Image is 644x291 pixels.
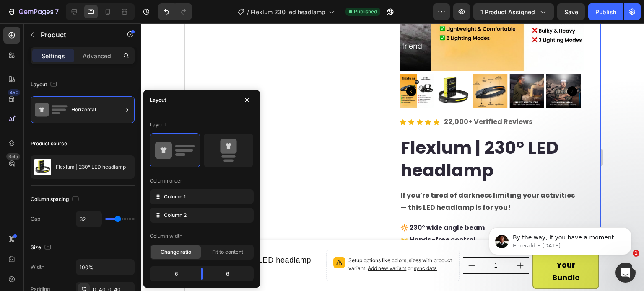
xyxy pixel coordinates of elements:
[150,177,182,185] div: Column order
[42,52,65,60] p: Settings
[185,23,601,291] iframe: Design area
[278,234,295,250] button: decrement
[150,121,166,129] div: Layout
[476,210,644,268] iframe: Intercom notifications message
[327,234,344,250] button: increment
[36,32,145,40] p: Message from Emerald, sent 1d ago
[480,8,535,16] span: 1 product assigned
[251,8,325,16] span: Flexlum 230 led headlamp
[76,211,101,227] input: Auto
[31,194,80,205] div: Column spacing
[158,3,192,20] div: Undo/Redo
[354,8,377,15] span: Published
[564,8,578,15] span: Save
[8,89,20,96] div: 450
[31,215,40,223] div: Gap
[76,260,134,275] input: Auto
[34,159,51,175] img: product feature img
[348,219,414,266] a: Choose Your Bundle
[31,263,44,271] div: Width
[164,211,187,219] span: Column 2
[259,93,348,103] strong: 22,000+ Verified Reviews
[31,242,53,253] div: Size
[588,3,623,20] button: Publish
[150,96,166,104] div: Layout
[31,140,67,147] div: Product source
[31,79,59,90] div: Layout
[615,263,636,283] iframe: Intercom live chat
[151,268,194,280] div: 6
[161,248,191,256] span: Change ratio
[595,8,616,16] div: Publish
[216,200,300,209] strong: 🔆 230° wide angle beam
[215,112,399,159] h2: Flexlum | 230° LED headlamp
[150,232,182,240] div: Column width
[3,3,62,20] button: 7
[473,3,554,20] button: 1 product assigned
[221,63,231,73] button: Carousel Back Arrow
[41,30,112,40] p: Product
[71,100,122,119] div: Horizontal
[557,3,585,20] button: Save
[216,179,326,189] strong: — this LED headlamp is for you!
[6,153,20,160] div: Beta
[216,212,291,221] strong: 👐 Hands-free control
[164,193,186,201] span: Column 1
[216,167,390,177] strong: If you’re tired of darkness limiting your activities
[56,164,126,170] p: Flexlum | 230° LED headlamp
[221,242,252,248] span: or
[633,250,639,257] span: 1
[55,7,59,17] p: 7
[212,248,243,256] span: Fit to content
[295,234,327,250] input: quantity
[209,268,252,280] div: 6
[83,52,111,60] p: Advanced
[366,224,396,260] strong: Choose Your Bundle
[247,8,249,16] span: /
[36,24,143,106] span: By the way, If you have a moment, we’d greatly appreciate it if you could share your experience w...
[382,63,392,73] button: Carousel Next Arrow
[229,242,252,248] span: sync data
